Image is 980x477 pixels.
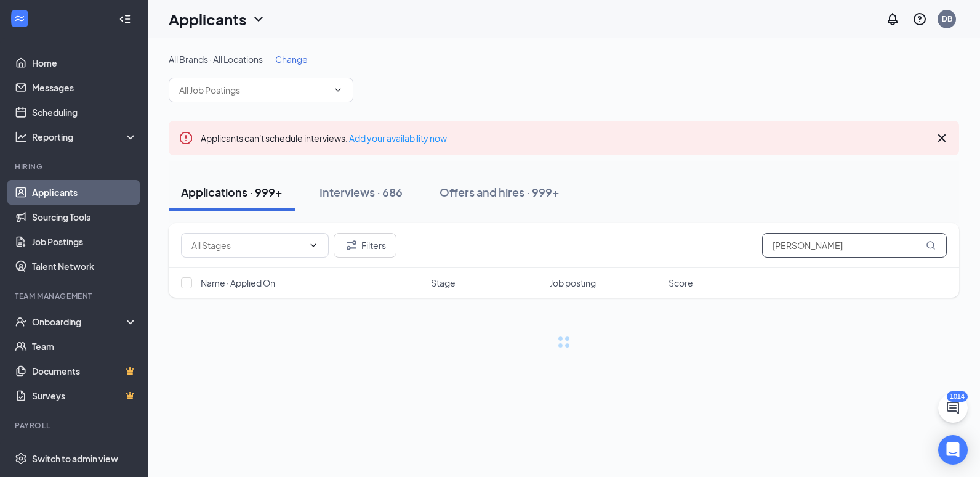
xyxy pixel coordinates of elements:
[15,420,135,431] div: Payroll
[32,131,138,143] div: Reporting
[181,184,283,200] div: Applications · 999+
[334,233,396,258] button: Filter Filters
[885,12,900,26] svg: Notifications
[319,184,403,200] div: Interviews · 686
[201,277,275,289] span: Name · Applied On
[32,51,137,75] a: Home
[191,238,303,252] input: All Stages
[275,54,308,65] span: Change
[169,9,246,30] h1: Applicants
[15,452,27,465] svg: Settings
[938,393,968,423] button: ChatActive
[946,401,960,415] svg: ChatActive
[32,316,127,328] div: Onboarding
[431,277,456,289] span: Stage
[440,184,560,200] div: Offers and hires · 999+
[32,254,137,279] a: Talent Network
[32,229,137,254] a: Job Postings
[179,131,193,145] svg: Error
[14,12,26,25] svg: WorkstreamLogo
[762,233,947,258] input: Search in applications
[32,205,137,229] a: Sourcing Tools
[32,334,137,359] a: Team
[169,54,263,65] span: All Brands · All Locations
[349,132,447,144] a: Add your availability now
[119,13,131,25] svg: Collapse
[15,131,27,143] svg: Analysis
[942,14,952,24] div: DB
[669,277,693,289] span: Score
[201,132,447,144] span: Applicants can't schedule interviews.
[32,383,137,408] a: SurveysCrown
[32,452,118,465] div: Switch to admin view
[15,161,135,172] div: Hiring
[32,75,137,100] a: Messages
[32,180,137,205] a: Applicants
[333,85,343,95] svg: ChevronDown
[926,240,936,250] svg: MagnifyingGlass
[15,316,27,328] svg: UserCheck
[934,131,949,145] svg: Cross
[344,238,359,253] svg: Filter
[32,359,137,383] a: DocumentsCrown
[251,12,266,26] svg: ChevronDown
[15,291,135,301] div: Team Management
[947,391,968,402] div: 1014
[179,83,328,97] input: All Job Postings
[938,435,968,465] div: Open Intercom Messenger
[32,100,137,124] a: Scheduling
[308,240,318,250] svg: ChevronDown
[550,277,596,289] span: Job posting
[912,12,927,26] svg: QuestionInfo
